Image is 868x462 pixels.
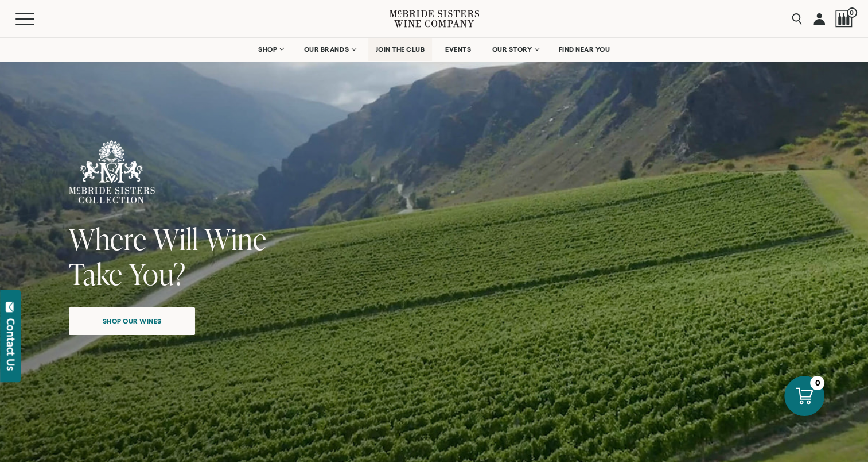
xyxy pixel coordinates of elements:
[258,45,278,53] span: SHOP
[368,38,433,61] a: JOIN THE CLUB
[129,254,186,294] span: You?
[445,45,471,53] span: EVENTS
[376,45,425,53] span: JOIN THE CLUB
[304,45,349,53] span: OUR BRANDS
[438,38,478,61] a: EVENTS
[15,13,57,25] button: Mobile Menu Trigger
[551,38,618,61] a: FIND NEAR YOU
[5,318,17,371] div: Contact Us
[847,7,857,18] span: 0
[83,310,182,332] span: Shop our wines
[559,45,610,53] span: FIND NEAR YOU
[492,45,532,53] span: OUR STORY
[205,219,267,259] span: Wine
[69,307,195,335] a: Shop our wines
[810,376,824,390] div: 0
[69,254,123,294] span: Take
[153,219,198,259] span: Will
[251,38,291,61] a: SHOP
[297,38,363,61] a: OUR BRANDS
[484,38,546,61] a: OUR STORY
[69,219,147,259] span: Where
